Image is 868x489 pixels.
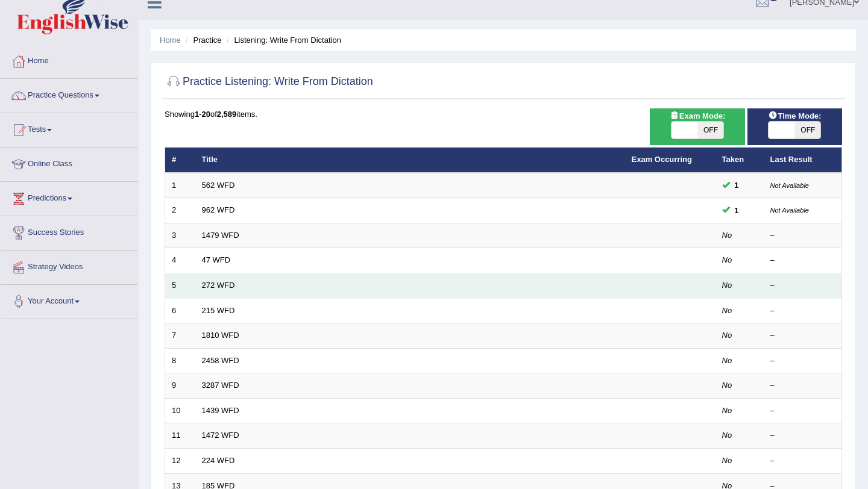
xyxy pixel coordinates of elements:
[165,223,195,248] td: 3
[770,207,809,214] small: Not Available
[165,198,195,223] td: 2
[165,323,195,349] td: 7
[1,79,138,109] a: Practice Questions
[165,73,373,91] h2: Practice Listening: Write From Dictation
[1,251,138,281] a: Strategy Videos
[165,373,195,399] td: 9
[202,281,235,290] a: 272 WFD
[722,255,732,264] em: No
[722,331,732,340] em: No
[202,205,235,214] a: 962 WFD
[160,36,181,45] a: Home
[202,231,239,240] a: 1479 WFD
[770,305,835,317] div: –
[165,248,195,273] td: 4
[730,204,744,217] span: You can still take this question
[202,181,235,190] a: 562 WFD
[1,148,138,178] a: Online Class
[165,148,195,173] th: #
[165,448,195,473] td: 12
[722,381,732,390] em: No
[165,173,195,198] td: 1
[202,456,235,465] a: 224 WFD
[730,179,744,192] span: You can still take this question
[165,348,195,373] td: 8
[1,113,138,143] a: Tests
[217,110,237,119] b: 2,589
[1,45,138,75] a: Home
[165,273,195,299] td: 5
[202,255,231,264] a: 47 WFD
[722,281,732,290] em: No
[697,122,723,139] span: OFF
[770,405,835,417] div: –
[722,431,732,440] em: No
[165,398,195,423] td: 10
[764,148,842,173] th: Last Result
[195,148,625,173] th: Title
[715,148,764,173] th: Taken
[183,34,221,46] li: Practice
[722,406,732,415] em: No
[770,355,835,367] div: –
[722,456,732,465] em: No
[632,155,692,164] a: Exam Occurring
[770,330,835,341] div: –
[202,356,239,365] a: 2458 WFD
[224,34,341,46] li: Listening: Write From Dictation
[1,285,138,315] a: Your Account
[165,108,842,120] div: Showing of items.
[770,455,835,467] div: –
[165,298,195,323] td: 6
[770,430,835,441] div: –
[770,380,835,391] div: –
[770,280,835,291] div: –
[1,182,138,212] a: Predictions
[722,356,732,365] em: No
[202,406,239,415] a: 1439 WFD
[794,122,820,139] span: OFF
[165,423,195,449] td: 11
[665,110,730,122] span: Exam Mode:
[770,182,809,189] small: Not Available
[722,306,732,315] em: No
[202,431,239,440] a: 1472 WFD
[1,216,138,246] a: Success Stories
[770,255,835,266] div: –
[722,231,732,240] em: No
[770,230,835,241] div: –
[763,110,826,122] span: Time Mode:
[202,381,239,390] a: 3287 WFD
[202,331,239,340] a: 1810 WFD
[195,110,210,119] b: 1-20
[650,108,744,145] div: Show exams occurring in exams
[202,306,235,315] a: 215 WFD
